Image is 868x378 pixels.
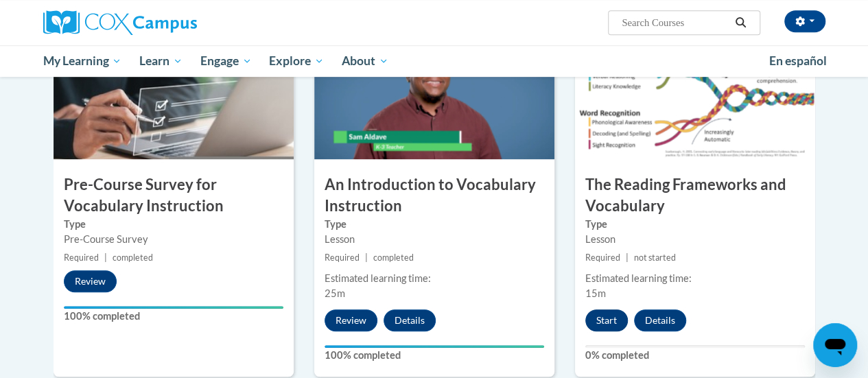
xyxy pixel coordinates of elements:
div: Estimated learning time: [325,271,544,286]
span: completed [113,252,153,263]
span: Engage [200,53,252,69]
span: Learn [139,53,183,69]
a: Engage [191,45,261,77]
a: Learn [130,45,191,77]
div: Your progress [64,306,283,309]
button: Details [634,309,686,331]
img: Course Image [54,22,294,159]
button: Review [325,309,377,331]
a: About [333,45,397,77]
img: Course Image [314,22,554,159]
span: completed [373,252,414,263]
div: Lesson [325,232,544,247]
a: Cox Campus [43,10,290,35]
span: | [365,252,368,263]
span: 15m [585,287,606,299]
label: Type [585,217,805,232]
span: | [626,252,629,263]
h3: Pre-Course Survey for Vocabulary Instruction [54,174,294,217]
span: About [342,53,388,69]
label: 100% completed [325,348,544,363]
span: En español [769,54,827,68]
span: Required [325,252,360,263]
div: Estimated learning time: [585,271,805,286]
span: Explore [269,53,324,69]
span: not started [634,252,676,263]
button: Start [585,309,628,331]
button: Search [730,14,751,31]
label: Type [325,217,544,232]
div: Main menu [33,45,836,77]
input: Search Courses [620,14,730,31]
img: Course Image [575,22,815,159]
span: 25m [325,287,345,299]
span: | [104,252,107,263]
span: Required [64,252,99,263]
a: Explore [260,45,333,77]
h3: An Introduction to Vocabulary Instruction [314,174,554,217]
a: My Learning [34,45,131,77]
h3: The Reading Frameworks and Vocabulary [575,174,815,217]
button: Account Settings [784,10,825,32]
div: Your progress [325,345,544,348]
button: Review [64,270,117,292]
span: Required [585,252,620,263]
iframe: Button to launch messaging window [813,323,857,367]
div: Lesson [585,232,805,247]
label: 0% completed [585,348,805,363]
label: Type [64,217,283,232]
label: 100% completed [64,309,283,324]
a: En español [760,47,836,75]
span: My Learning [43,53,121,69]
div: Pre-Course Survey [64,232,283,247]
button: Details [384,309,436,331]
img: Cox Campus [43,10,197,35]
